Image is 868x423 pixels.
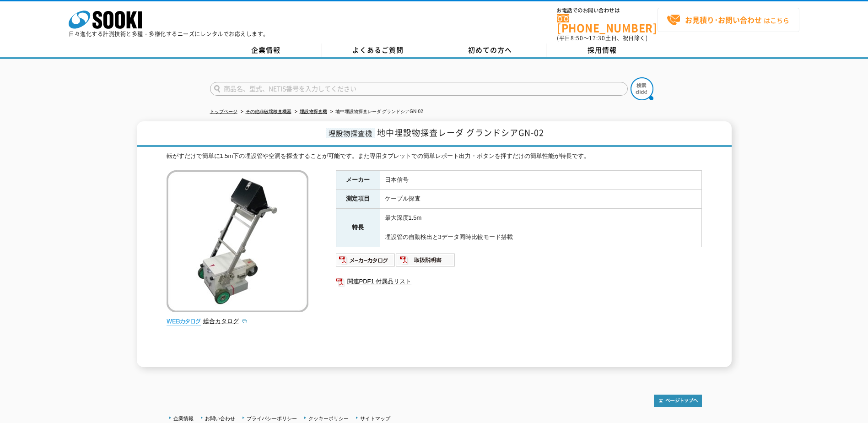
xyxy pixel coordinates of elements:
[210,43,322,57] a: 企業情報
[667,13,789,27] span: はこちら
[557,8,658,13] span: お電話でのお問い合わせは
[396,259,456,266] a: 取扱説明書
[205,416,235,421] a: お問い合わせ
[300,109,327,114] a: 埋設物探査機
[380,190,701,209] td: ケーブル探査
[571,34,583,42] span: 8:50
[69,31,269,37] p: 日々進化する計測技術と多種・多様化するニーズにレンタルでお応えします。
[247,416,297,421] a: プライバシーポリシー
[589,34,605,42] span: 17:30
[380,170,701,190] td: 日本信号
[336,253,396,267] img: メーカーカタログ
[336,259,396,266] a: メーカーカタログ
[360,416,390,421] a: サイトマップ
[685,14,762,25] strong: お見積り･お問い合わせ
[396,253,456,267] img: 取扱説明書
[322,43,434,57] a: よくあるご質問
[336,170,380,190] th: メーカー
[329,107,423,117] li: 地中埋設物探査レーダ グランドシアGN-02
[631,77,653,100] img: btn_search.png
[167,152,702,161] div: 転がすだけで簡単に1.5m下の埋設管や空洞を探査することが可能です。また専用タブレットでの簡単レポート出力・ボタンを押すだけの簡単性能が特長です。
[468,45,512,55] span: 初めての方へ
[336,190,380,209] th: 測定項目
[434,43,546,57] a: 初めての方へ
[173,416,194,421] a: 企業情報
[210,82,628,96] input: 商品名、型式、NETIS番号を入力してください
[167,170,308,312] img: 地中埋設物探査レーダ グランドシアGN-02
[210,109,237,114] a: トップページ
[336,209,380,247] th: 特長
[326,128,375,138] span: 埋設物探査機
[167,317,201,326] img: webカタログ
[557,34,647,42] span: (平日 ～ 土日、祝日除く)
[377,126,544,139] span: 地中埋設物探査レーダ グランドシアGN-02
[203,318,248,325] a: 総合カタログ
[654,395,702,407] img: トップページへ
[308,416,349,421] a: クッキーポリシー
[246,109,291,114] a: その他非破壊検査機器
[546,43,658,57] a: 採用情報
[380,209,701,247] td: 最大深度1.5m 埋設管の自動検出と3データ同時比較モード搭載
[658,8,799,32] a: お見積り･お問い合わせはこちら
[336,276,702,287] a: 関連PDF1 付属品リスト
[557,14,658,33] a: [PHONE_NUMBER]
